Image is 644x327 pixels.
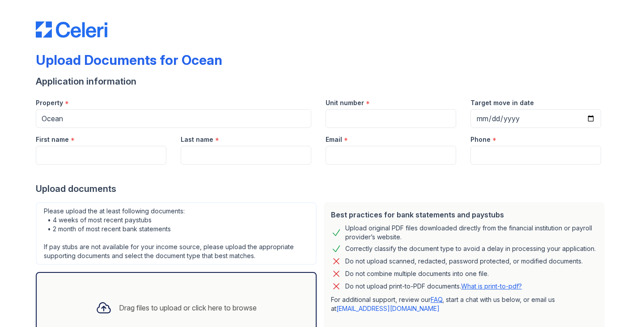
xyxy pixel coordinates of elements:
div: Drag files to upload or click here to browse [119,302,257,313]
div: Upload Documents for Ocean [36,52,222,68]
label: Last name [181,135,213,144]
div: Please upload the at least following documents: • 4 weeks of most recent paystubs • 2 month of mo... [36,202,317,265]
a: [EMAIL_ADDRESS][DOMAIN_NAME] [336,305,440,312]
a: What is print-to-pdf? [461,282,522,290]
p: Do not upload print-to-PDF documents. [345,282,522,291]
div: Best practices for bank statements and paystubs [331,209,597,220]
div: Upload original PDF files downloaded directly from the financial institution or payroll provider’... [345,224,597,242]
label: Target move in date [470,98,534,107]
div: Correctly classify the document type to avoid a delay in processing your application. [345,243,596,254]
label: Unit number [326,98,364,107]
div: Upload documents [36,183,608,195]
div: Do not upload scanned, redacted, password protected, or modified documents. [345,256,583,267]
label: First name [36,135,69,144]
div: Do not combine multiple documents into one file. [345,268,489,279]
p: For additional support, review our , start a chat with us below, or email us at [331,295,597,313]
label: Property [36,98,63,107]
img: CE_Logo_Blue-a8612792a0a2168367f1c8372b55b34899dd931a85d93a1a3d3e32e68fde9ad4.png [36,21,107,38]
label: Phone [470,135,491,144]
div: Application information [36,75,608,88]
label: Email [326,135,342,144]
a: FAQ [431,296,442,303]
